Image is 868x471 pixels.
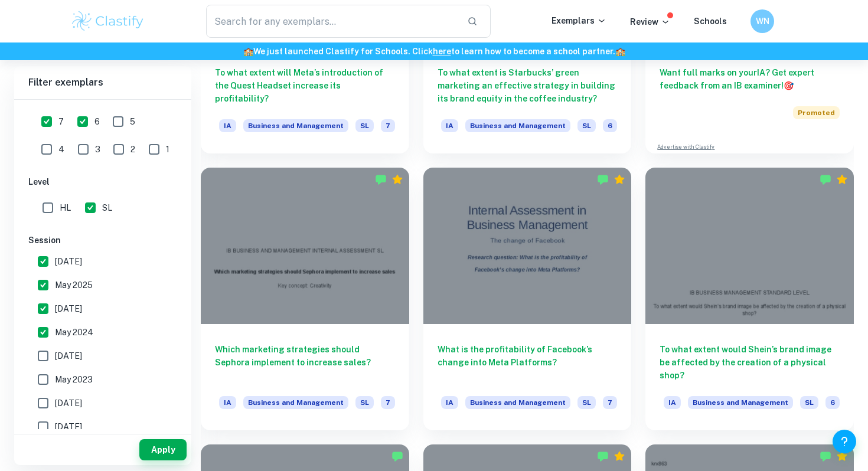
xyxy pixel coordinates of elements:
[215,343,395,382] h6: Which marketing strategies should Sephora implement to increase sales?
[800,396,818,409] span: SL
[552,14,606,27] p: Exemplars
[577,119,596,132] span: SL
[139,439,187,460] button: Apply
[597,450,609,462] img: Marked
[820,450,831,462] img: Marked
[375,174,387,185] img: Marked
[102,201,112,214] span: SL
[465,396,570,409] span: Business and Management
[391,174,403,185] div: Premium
[55,279,93,292] span: May 2025
[243,119,348,132] span: Business and Management
[58,143,64,156] span: 4
[836,450,848,462] div: Premium
[130,115,135,128] span: 5
[70,9,145,33] img: Clastify logo
[657,143,714,151] a: Advertise with Clastify
[756,15,769,28] h6: WN
[660,343,840,382] h6: To what extent would Shein’s brand image be affected by the creation of a physical shop?
[55,349,82,362] span: [DATE]
[55,397,82,410] span: [DATE]
[130,143,135,156] span: 2
[355,396,374,409] span: SL
[60,201,71,214] span: HL
[614,174,625,185] div: Premium
[597,174,609,185] img: Marked
[55,373,93,386] span: May 2023
[55,255,82,268] span: [DATE]
[423,168,632,430] a: What is the profitability of Facebook’s change into Meta Platforms?IABusiness and ManagementSL7
[603,119,617,132] span: 6
[688,396,793,409] span: Business and Management
[391,450,403,462] img: Marked
[55,302,82,315] span: [DATE]
[825,396,840,409] span: 6
[55,420,82,433] span: [DATE]
[438,343,618,382] h6: What is the profitability of Facebook’s change into Meta Platforms?
[2,45,866,58] h6: We just launched Clastify for Schools. Click to learn how to become a school partner.
[206,5,458,38] input: Search for any exemplars...
[465,119,570,132] span: Business and Management
[94,115,100,128] span: 6
[201,168,409,430] a: Which marketing strategies should Sephora implement to increase sales?IABusiness and ManagementSL7
[793,106,840,119] span: Promoted
[243,47,253,56] span: 🏫
[577,396,596,409] span: SL
[355,119,374,132] span: SL
[166,143,169,156] span: 1
[660,66,840,92] h6: Want full marks on your IA ? Get expert feedback from an IB examiner!
[645,168,854,430] a: To what extent would Shein’s brand image be affected by the creation of a physical shop?IABusines...
[441,119,458,132] span: IA
[603,396,617,409] span: 7
[14,66,191,99] h6: Filter exemplars
[28,234,177,247] h6: Session
[438,66,618,105] h6: To what extent is Starbucks’ green marketing an effective strategy in building its brand equity i...
[820,174,831,185] img: Marked
[833,430,856,453] button: Help and Feedback
[58,115,64,128] span: 7
[750,9,774,33] button: WN
[28,175,177,188] h6: Level
[784,81,794,90] span: 🎯
[614,450,625,462] div: Premium
[55,326,93,339] span: May 2024
[219,119,236,132] span: IA
[433,47,451,56] a: here
[836,174,848,185] div: Premium
[219,396,236,409] span: IA
[664,396,681,409] span: IA
[381,119,395,132] span: 7
[95,143,100,156] span: 3
[630,15,670,28] p: Review
[615,47,625,56] span: 🏫
[381,396,395,409] span: 7
[441,396,458,409] span: IA
[243,396,348,409] span: Business and Management
[215,66,395,105] h6: To what extent will Meta’s introduction of the Quest Headset increase its profitability?
[694,17,727,26] a: Schools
